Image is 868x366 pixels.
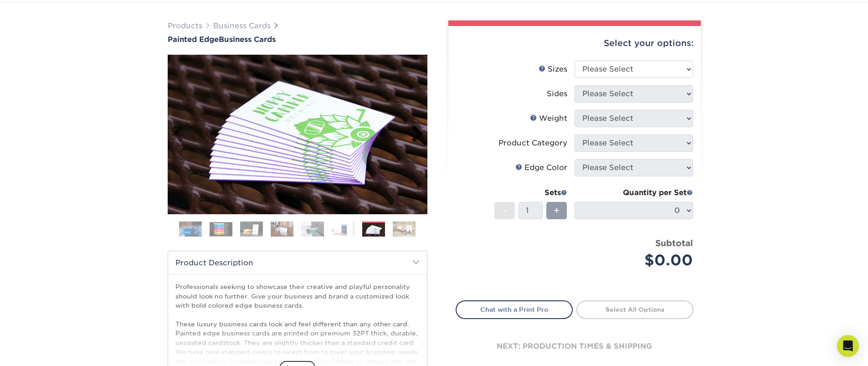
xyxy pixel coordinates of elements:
img: Painted Edge 07 [168,45,427,224]
span: Painted Edge [168,35,219,44]
h1: Business Cards [168,35,427,44]
img: Business Cards 01 [179,218,202,241]
span: + [554,204,560,217]
img: Business Cards 02 [210,222,232,236]
img: Business Cards 07 [362,222,385,238]
a: Business Cards [213,21,271,30]
div: Select your options: [456,26,693,61]
div: Sides [547,88,567,99]
img: Business Cards 04 [271,221,293,237]
div: Edge Color [515,162,567,173]
div: Sizes [539,64,567,75]
iframe: Google Customer Reviews [2,338,77,363]
div: Quantity per Set [575,187,693,198]
div: Open Intercom Messenger [837,335,859,357]
img: Business Cards 08 [393,221,416,237]
h2: Product Description [168,251,427,274]
a: Products [168,21,202,30]
img: Business Cards 03 [240,221,263,237]
strong: Subtotal [655,238,693,248]
a: Chat with a Print Pro [456,300,573,319]
div: Sets [494,187,567,198]
div: $0.00 [581,249,693,271]
a: Painted EdgeBusiness Cards [168,35,427,44]
a: Select All Options [576,300,693,319]
img: Business Cards 05 [301,221,324,237]
span: - [503,204,507,217]
div: Weight [530,113,567,124]
img: Business Cards 06 [332,221,354,237]
div: Product Category [498,138,567,149]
